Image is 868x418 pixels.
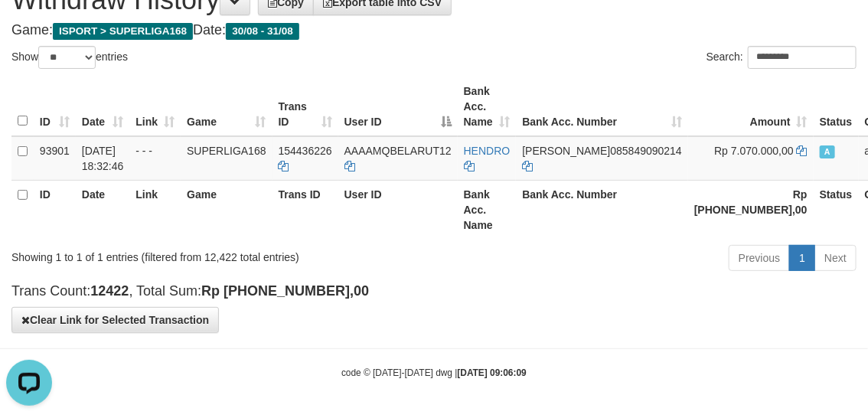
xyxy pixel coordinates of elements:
[814,245,857,271] a: Next
[464,145,511,157] a: HENDRO
[34,180,76,239] th: ID
[272,77,338,136] th: Trans ID: activate to sort column ascending
[181,180,272,239] th: Game
[11,243,351,265] div: Showing 1 to 1 of 1 entries (filtered from 12,422 total entries)
[814,180,859,239] th: Status
[516,180,688,239] th: Bank Acc. Number
[11,23,857,38] h4: Game: Date:
[76,77,130,136] th: Date: activate to sort column ascending
[714,145,794,157] span: Rp 7.070.000,00
[458,77,517,136] th: Bank Acc. Name: activate to sort column ascending
[129,136,181,181] td: - - -
[706,46,857,69] label: Search:
[338,77,458,136] th: User ID: activate to sort column descending
[201,283,369,299] strong: Rp [PHONE_NUMBER],00
[272,136,338,181] td: 154436226
[76,136,130,181] td: [DATE] 18:32:46
[338,136,458,181] td: AAAAMQBELARUT12
[34,136,76,181] td: 93901
[11,284,857,299] h4: Trans Count: , Total Sum:
[516,136,688,181] td: 085849090214
[226,23,299,40] span: 30/08 - 31/08
[181,136,272,181] td: SUPERLIGA168
[129,180,181,239] th: Link
[272,180,338,239] th: Trans ID
[748,46,857,69] input: Search:
[90,283,129,299] strong: 12422
[11,46,128,69] label: Show entries
[341,367,527,378] small: code © [DATE]-[DATE] dwg |
[458,367,527,378] strong: [DATE] 09:06:09
[729,245,790,271] a: Previous
[181,77,272,136] th: Game: activate to sort column ascending
[76,180,130,239] th: Date
[338,180,458,239] th: User ID
[522,145,610,157] span: [PERSON_NAME]
[129,77,181,136] th: Link: activate to sort column ascending
[789,245,815,271] a: 1
[694,188,808,216] strong: Rp [PHONE_NUMBER],00
[814,77,859,136] th: Status
[11,307,219,333] button: Clear Link for Selected Transaction
[53,23,193,40] span: ISPORT > SUPERLIGA168
[34,77,76,136] th: ID: activate to sort column ascending
[458,180,517,239] th: Bank Acc. Name
[688,77,814,136] th: Amount: activate to sort column ascending
[6,6,52,52] button: Open LiveChat chat widget
[38,46,96,69] select: Showentries
[820,145,835,158] span: Approved - Marked by aafounsreynich
[516,77,688,136] th: Bank Acc. Number: activate to sort column ascending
